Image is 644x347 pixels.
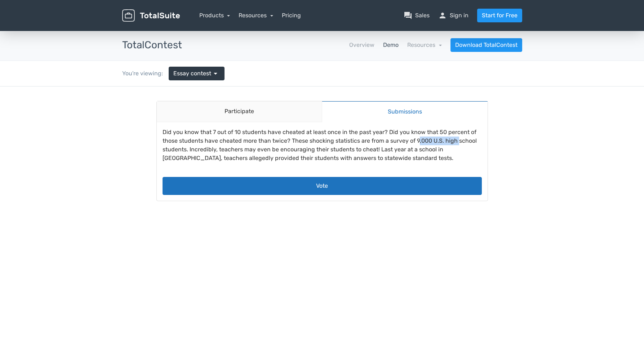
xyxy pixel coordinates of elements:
[122,69,169,78] div: You're viewing:
[163,90,482,108] button: Vote
[199,12,230,19] a: Products
[438,11,447,20] span: person
[438,11,468,20] a: personSign in
[122,9,180,22] img: TotalSuite for WordPress
[157,15,322,36] a: Participate
[450,38,522,52] a: Download TotalContest
[407,41,442,48] a: Resources
[477,9,522,22] a: Start for Free
[122,40,182,51] h3: TotalContest
[404,11,412,20] span: question_answer
[169,67,225,80] a: Essay contest arrow_drop_down
[239,12,273,19] a: Resources
[383,41,399,49] a: Demo
[282,11,301,20] a: Pricing
[349,41,374,49] a: Overview
[211,69,220,78] span: arrow_drop_down
[404,11,430,20] a: question_answerSales
[163,42,477,75] span: Did you know that 7 out of 10 students have cheated at least once in the past year? Did you know ...
[322,14,488,36] a: Submissions
[173,69,211,78] span: Essay contest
